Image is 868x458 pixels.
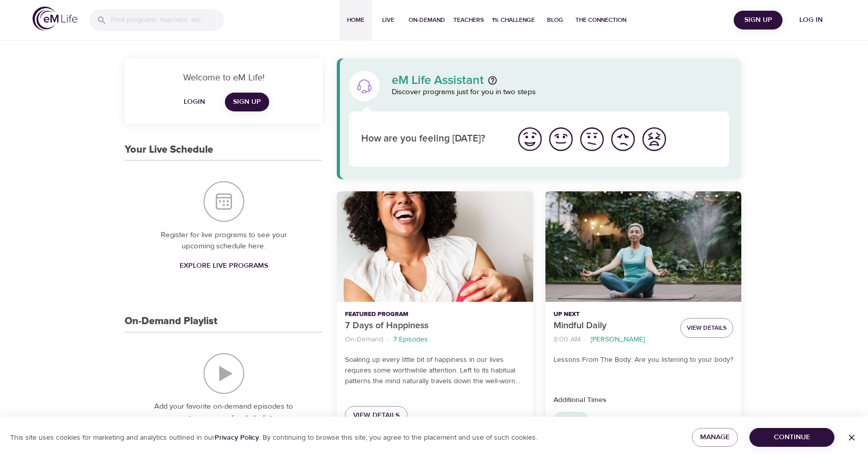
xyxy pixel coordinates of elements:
[576,124,607,155] button: I'm feeling ok
[345,355,525,387] p: Soaking up every little bit of happiness in our lives requires some worthwhile attention. Left to...
[353,409,399,422] span: View Details
[758,431,826,444] span: Continue
[125,144,213,156] h3: Your Live Schedule
[547,125,575,153] img: good
[575,15,626,25] span: The Connection
[554,310,672,319] p: Up Next
[554,334,581,345] p: 8:00 AM
[545,191,741,302] button: Mindful Daily
[345,310,525,319] p: Featured Program
[738,14,778,26] span: Sign Up
[516,125,544,153] img: great
[145,401,302,424] p: Add your favorite on-demand episodes to create a personalized playlist.
[585,333,587,347] li: ·
[345,319,525,333] p: 7 Days of Happiness
[345,406,408,425] a: View Details
[215,433,259,442] a: Privacy Policy
[392,87,729,98] p: Discover programs just for you in two steps
[639,124,670,155] button: I'm feeling worst
[137,71,310,84] p: Welcome to eM Life!
[554,415,589,424] span: 8:00 AM
[33,7,77,31] img: logo
[387,333,389,347] li: ·
[787,11,835,30] button: Log in
[145,230,302,252] p: Register for live programs to see your upcoming schedule here.
[337,191,533,302] button: 7 Days of Happiness
[345,333,525,347] nav: breadcrumb
[343,15,368,25] span: Home
[578,125,606,153] img: ok
[182,96,207,108] span: Login
[554,412,589,428] div: 8:00 AM
[687,323,727,333] span: View Details
[554,333,672,347] nav: breadcrumb
[554,319,672,333] p: Mindful Daily
[176,256,272,275] a: Explore Live Programs
[409,15,445,25] span: On-Demand
[700,431,730,444] span: Manage
[543,15,567,25] span: Blog
[111,9,224,31] input: Find programs, teachers, etc...
[545,124,576,155] button: I'm feeling good
[233,96,261,108] span: Sign Up
[356,78,372,94] img: eM Life Assistant
[361,132,502,147] p: How are you feeling [DATE]?
[640,125,668,153] img: worst
[345,334,383,345] p: On-Demand
[591,334,645,345] p: [PERSON_NAME]
[749,428,834,447] button: Continue
[376,15,400,25] span: Live
[554,395,733,406] p: Additional Times
[734,11,783,30] button: Sign Up
[204,181,244,222] img: Your Live Schedule
[178,93,211,111] button: Login
[492,15,535,25] span: 1% Challenge
[393,334,428,345] p: 7 Episodes
[791,14,831,26] span: Log in
[609,125,637,153] img: bad
[514,124,545,155] button: I'm feeling great
[607,124,639,155] button: I'm feeling bad
[125,316,217,327] h3: On-Demand Playlist
[225,93,269,111] a: Sign Up
[554,355,733,365] p: Lessons From The Body: Are you listening to your body?
[680,318,733,338] button: View Details
[180,260,268,272] span: Explore Live Programs
[692,428,738,447] button: Manage
[392,74,484,87] p: eM Life Assistant
[204,353,244,394] img: On-Demand Playlist
[453,15,484,25] span: Teachers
